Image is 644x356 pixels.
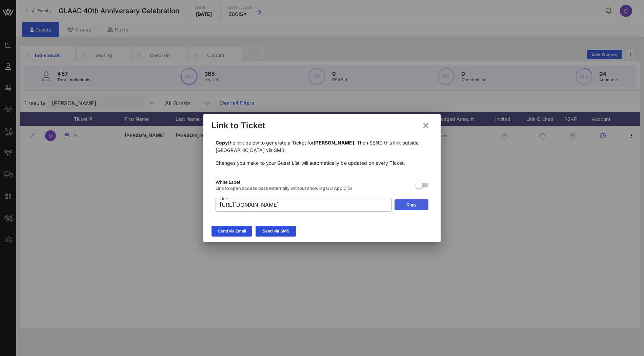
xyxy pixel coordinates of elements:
[216,179,410,185] div: White Label
[216,140,228,146] b: Copy
[216,139,428,154] p: the link below to generate a Ticket for . Then SEND this link outside [GEOGRAPHIC_DATA] via SMS.
[395,199,428,210] button: Copy
[256,226,296,237] button: Send via SMS
[220,196,227,201] label: Link
[263,228,289,235] div: Send via SMS
[314,140,354,146] b: [PERSON_NAME]
[212,226,252,237] button: Send via Email
[406,201,417,208] div: Copy
[216,159,428,167] p: Changes you make to your Guest List will automatically be updated on every Ticket.
[212,120,265,131] div: Link to Ticket
[216,185,410,191] div: Link to open access pass externally without showing GO App CTA
[218,228,246,235] div: Send via Email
